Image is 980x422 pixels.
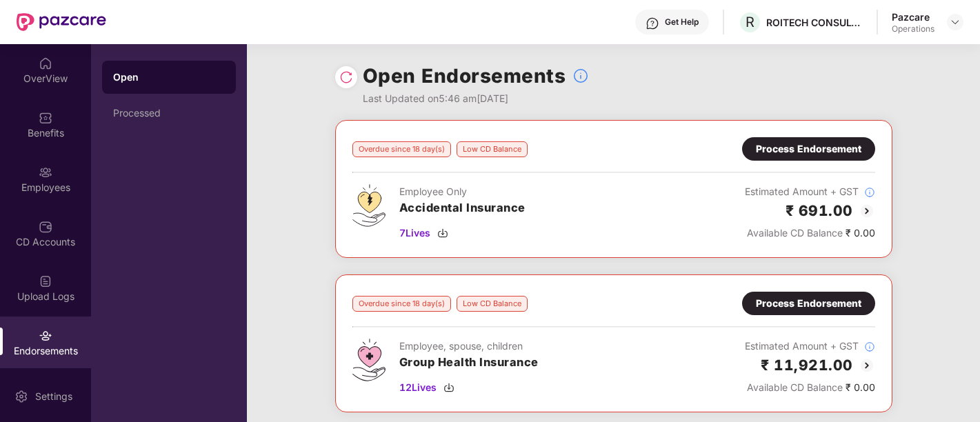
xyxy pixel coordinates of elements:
[950,17,961,28] img: svg+xml;base64,PHN2ZyBpZD0iRHJvcGRvd24tMzJ4MzIiIHhtbG5zPSJodHRwOi8vd3d3LnczLm9yZy8yMDAwL3N2ZyIgd2...
[399,380,437,395] span: 12 Lives
[339,70,353,84] img: svg+xml;base64,PHN2ZyBpZD0iUmVsb2FkLTMyeDMyIiB4bWxucz0iaHR0cDovL3d3dy53My5vcmcvMjAwMC9zdmciIHdpZH...
[31,390,77,403] div: Settings
[572,68,589,84] img: svg+xml;base64,PHN2ZyBpZD0iSW5mb18tXzMyeDMyIiBkYXRhLW5hbWU9IkluZm8gLSAzMngzMiIgeG1sbnM9Imh0dHA6Ly...
[745,184,875,199] div: Estimated Amount + GST
[39,57,52,70] img: svg+xml;base64,PHN2ZyBpZD0iSG9tZSIgeG1sbnM9Imh0dHA6Ly93d3cudzMub3JnLzIwMDAvc3ZnIiB3aWR0aD0iMjAiIG...
[363,91,590,106] div: Last Updated on 5:46 am[DATE]
[457,296,528,312] div: Low CD Balance
[892,23,934,34] div: Operations
[443,382,454,393] img: svg+xml;base64,PHN2ZyBpZD0iRG93bmxvYWQtMzJ4MzIiIHhtbG5zPSJodHRwOi8vd3d3LnczLm9yZy8yMDAwL3N2ZyIgd2...
[646,17,659,30] img: svg+xml;base64,PHN2ZyBpZD0iSGVscC0zMngzMiIgeG1sbnM9Imh0dHA6Ly93d3cudzMub3JnLzIwMDAvc3ZnIiB3aWR0aD...
[864,341,875,352] img: svg+xml;base64,PHN2ZyBpZD0iSW5mb18tXzMyeDMyIiBkYXRhLW5hbWU9IkluZm8gLSAzMngzMiIgeG1sbnM9Imh0dHA6Ly...
[745,380,875,395] div: ₹ 0.00
[745,339,875,354] div: Estimated Amount + GST
[756,296,861,311] div: Process Endorsement
[39,274,52,288] img: svg+xml;base64,PHN2ZyBpZD0iVXBsb2FkX0xvZ3MiIGRhdGEtbmFtZT0iVXBsb2FkIExvZ3MiIHhtbG5zPSJodHRwOi8vd3...
[766,16,863,29] div: ROITECH CONSULTING PRIVATE LIMITED
[746,14,754,30] span: R
[437,228,448,239] img: svg+xml;base64,PHN2ZyBpZD0iRG93bmxvYWQtMzJ4MzIiIHhtbG5zPSJodHRwOi8vd3d3LnczLm9yZy8yMDAwL3N2ZyIgd2...
[892,10,934,23] div: Pazcare
[352,339,386,381] img: svg+xml;base64,PHN2ZyB4bWxucz0iaHR0cDovL3d3dy53My5vcmcvMjAwMC9zdmciIHdpZHRoPSI0Ny43MTQiIGhlaWdodD...
[859,203,875,219] img: svg+xml;base64,PHN2ZyBpZD0iQmFjay0yMHgyMCIgeG1sbnM9Imh0dHA6Ly93d3cudzMub3JnLzIwMDAvc3ZnIiB3aWR0aD...
[39,329,52,343] img: svg+xml;base64,PHN2ZyBpZD0iRW5kb3JzZW1lbnRzIiB4bWxucz0iaHR0cDovL3d3dy53My5vcmcvMjAwMC9zdmciIHdpZH...
[864,187,875,198] img: svg+xml;base64,PHN2ZyBpZD0iSW5mb18tXzMyeDMyIiBkYXRhLW5hbWU9IkluZm8gLSAzMngzMiIgeG1sbnM9Imh0dHA6Ly...
[399,184,526,199] div: Employee Only
[14,390,28,403] img: svg+xml;base64,PHN2ZyBpZD0iU2V0dGluZy0yMHgyMCIgeG1sbnM9Imh0dHA6Ly93d3cudzMub3JnLzIwMDAvc3ZnIiB3aW...
[363,61,566,91] h1: Open Endorsements
[786,199,853,222] h2: ₹ 691.00
[352,141,451,157] div: Overdue since 18 day(s)
[745,225,875,241] div: ₹ 0.00
[399,339,539,354] div: Employee, spouse, children
[113,108,225,119] div: Processed
[39,111,52,125] img: svg+xml;base64,PHN2ZyBpZD0iQmVuZWZpdHMiIHhtbG5zPSJodHRwOi8vd3d3LnczLm9yZy8yMDAwL3N2ZyIgd2lkdGg9Ij...
[457,141,528,157] div: Low CD Balance
[113,70,225,84] div: Open
[399,199,526,217] h3: Accidental Insurance
[747,227,843,239] span: Available CD Balance
[859,357,875,374] img: svg+xml;base64,PHN2ZyBpZD0iQmFjay0yMHgyMCIgeG1sbnM9Imh0dHA6Ly93d3cudzMub3JnLzIwMDAvc3ZnIiB3aWR0aD...
[747,381,843,393] span: Available CD Balance
[399,225,430,241] span: 7 Lives
[39,220,52,234] img: svg+xml;base64,PHN2ZyBpZD0iQ0RfQWNjb3VudHMiIGRhdGEtbmFtZT0iQ0QgQWNjb3VudHMiIHhtbG5zPSJodHRwOi8vd3...
[352,184,386,227] img: svg+xml;base64,PHN2ZyB4bWxucz0iaHR0cDovL3d3dy53My5vcmcvMjAwMC9zdmciIHdpZHRoPSI0OS4zMjEiIGhlaWdodD...
[756,141,861,157] div: Process Endorsement
[17,13,106,31] img: New Pazcare Logo
[39,165,52,179] img: svg+xml;base64,PHN2ZyBpZD0iRW1wbG95ZWVzIiB4bWxucz0iaHR0cDovL3d3dy53My5vcmcvMjAwMC9zdmciIHdpZHRoPS...
[352,296,451,312] div: Overdue since 18 day(s)
[761,354,853,376] h2: ₹ 11,921.00
[665,17,699,28] div: Get Help
[399,354,539,372] h3: Group Health Insurance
